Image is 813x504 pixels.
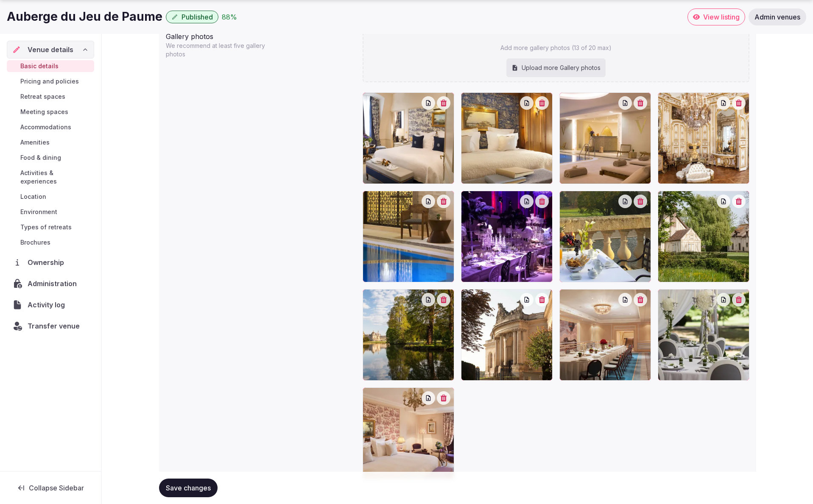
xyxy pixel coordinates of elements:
div: 4493228-1388207_0_212_2200_1201_2200_1200-1.jpg [461,191,553,282]
span: Basic details [20,62,59,70]
div: 4481753-1387924_1001_332_1199_1136_1200_1138-1.jpg [559,191,651,282]
span: Admin venues [754,13,800,21]
span: View listing [703,13,740,21]
p: We recommend at least five gallery photos [166,42,274,58]
span: Environment [20,208,57,216]
span: Meeting spaces [20,108,68,116]
div: 1387972.jpg [658,191,749,282]
span: Activity log [28,300,68,310]
span: Published [182,13,213,21]
div: 4484186-1388136_184_0_1645_1468_1350_1204-1.jpg [559,92,651,184]
div: 4482701-1388135_0_667_2200_801_2200_800.jpg [363,191,454,282]
a: Basic details [7,60,94,72]
a: Types of retreats [7,221,94,233]
div: Upload more Gallery photos [506,58,606,77]
span: Accommodations [20,123,71,131]
div: 1387982-1.jpg [363,289,454,381]
a: Activity log [7,296,94,314]
a: Amenities [7,136,94,148]
h1: Auberge du Jeu de Paume [7,8,162,25]
p: Add more gallery photos (13 of 20 max) [500,44,612,52]
span: Activities & experiences [20,169,91,186]
a: Environment [7,206,94,218]
div: 1388173.jpg [559,289,651,381]
a: Retreat spaces [7,91,94,103]
span: Amenities [20,138,50,147]
div: 4481715-1387939_522_0_1547_1468_1200_1138.jpg [363,92,454,184]
span: Location [20,192,46,201]
div: 88 % [222,12,237,22]
div: 4481748-1387925_3_138_1199_1136_1200_1138-1.jpg [461,92,553,184]
button: 88% [222,12,237,22]
a: Brochures [7,237,94,248]
span: Food & dining [20,153,61,162]
a: Location [7,191,94,203]
a: View listing [687,8,745,25]
button: Collapse Sidebar [7,479,94,497]
a: Meeting spaces [7,106,94,118]
div: Gallery photos [166,28,356,42]
div: 1388884-1.jpg [658,92,749,184]
a: Accommodations [7,121,94,133]
button: Save changes [159,479,218,497]
span: Venue details [28,45,73,55]
div: 1387928-1.jpg [461,289,553,381]
button: Published [166,11,218,23]
div: 4481700-1387923_263_0_1547_1468_1200_1138-1.jpg [363,387,454,479]
span: Administration [28,278,80,289]
div: 4493229-1388237_0_0_2200_1467_600_400-1.jpg [658,289,749,381]
a: Activities & experiences [7,167,94,187]
button: Transfer venue [7,317,94,335]
a: Admin venues [749,8,806,25]
span: Pricing and policies [20,77,79,86]
a: Ownership [7,253,94,271]
span: Types of retreats [20,223,72,231]
a: Administration [7,275,94,292]
a: Food & dining [7,152,94,164]
span: Brochures [20,238,50,247]
span: Transfer venue [28,321,80,331]
span: Retreat spaces [20,92,65,101]
span: Collapse Sidebar [29,484,84,492]
span: Save changes [166,484,211,492]
span: Ownership [28,257,67,267]
a: Pricing and policies [7,75,94,87]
